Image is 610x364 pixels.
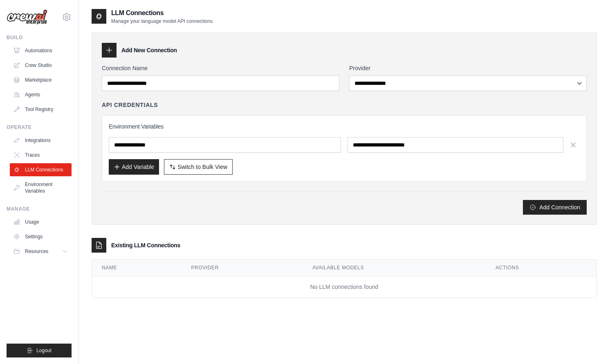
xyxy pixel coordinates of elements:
[7,124,72,131] div: Operate
[7,344,72,357] button: Logout
[111,8,213,18] h2: LLM Connections
[7,34,72,41] div: Build
[181,260,302,276] th: Provider
[92,276,597,298] td: No LLM connections found
[10,215,72,229] a: Usage
[10,44,72,57] a: Automations
[36,347,52,354] span: Logout
[111,241,180,249] h3: Existing LLM Connections
[303,260,486,276] th: Available Models
[102,101,158,109] h4: API Credentials
[7,9,47,25] img: Logo
[164,159,233,175] button: Switch to Bulk View
[7,206,72,212] div: Manage
[486,260,597,276] th: Actions
[10,163,72,176] a: LLM Connections
[10,88,72,101] a: Agents
[25,248,48,255] span: Resources
[92,260,181,276] th: Name
[10,230,72,243] a: Settings
[111,18,213,24] p: Manage your language model API connections
[102,64,339,72] label: Connection Name
[121,46,177,54] h3: Add New Connection
[523,200,587,215] button: Add Connection
[10,149,72,162] a: Traces
[10,73,72,87] a: Marketplace
[177,163,227,171] span: Switch to Bulk View
[10,245,72,258] button: Resources
[10,103,72,116] a: Tool Registry
[349,64,587,72] label: Provider
[109,122,580,131] h3: Environment Variables
[10,134,72,147] a: Integrations
[10,59,72,72] a: Crew Studio
[10,178,72,198] a: Environment Variables
[109,159,159,175] button: Add Variable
